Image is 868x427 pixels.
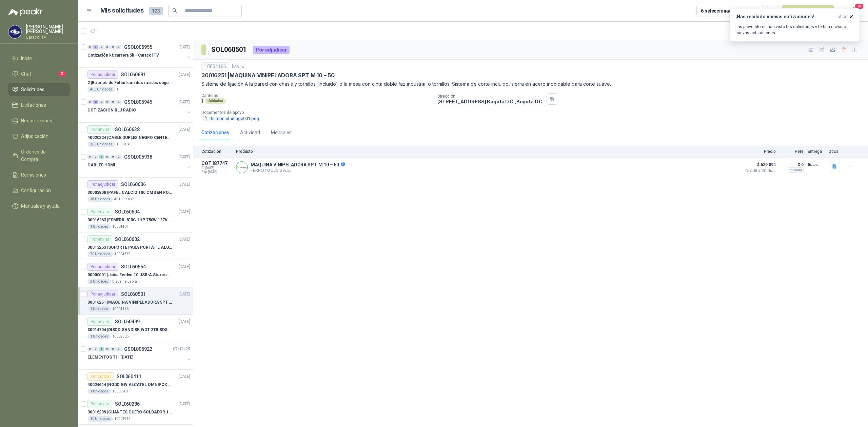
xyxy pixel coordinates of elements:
a: Por enviarSOL060499[DATE] 30014704 |DISCO SANDISK WDT 2TB SDSSDE61-2T00-G251 Unidades10002306 [78,315,193,342]
div: 10 Unidades [87,416,113,422]
div: Incluido [788,167,804,173]
div: 5 [99,347,104,351]
p: SOL060501 [121,292,146,297]
div: Por adjudicar [87,70,118,79]
a: Negociaciones [8,114,70,127]
div: Por adjudicar [87,290,118,298]
p: Diadema-Jabra [112,279,137,284]
a: Inicio [8,52,70,65]
button: ¡Has recibido nuevas cotizaciones!ahora Los proveedores han visto tus solicitudes y te han enviad... [730,8,860,42]
p: 10004166 [112,306,129,312]
div: 1 Unidades [87,224,111,229]
a: Configuración [8,184,70,197]
div: 38 Unidades [87,197,113,202]
h3: SOL060501 [211,44,248,55]
p: [DATE] [179,291,190,298]
div: 100 Unidades [87,142,115,147]
p: SOL060602 [115,237,140,242]
p: [DATE] [179,236,190,243]
p: 2 | Balones de Futbol con dos marcas segun adjunto. Adjuntar cotizacion en su formato [87,80,172,86]
div: Por adjudicar [253,46,290,54]
p: 30002808 | PAPEL CALCIO 100 CMS EN ROLLO DE 100 GR [87,189,172,196]
p: $ 0 [780,161,804,169]
div: Por enviar [87,208,112,216]
div: Por enviar [87,318,112,326]
div: 2 Unidades [87,279,111,284]
span: Inicio [21,55,32,62]
p: SOL060286 [115,402,140,406]
div: 1 Unidades [87,306,111,312]
p: [DATE] [179,44,190,50]
div: 3 [93,45,98,49]
p: MAQUINA VINIPELADORA SPT M 10 – 50 [251,162,345,168]
p: [DATE] [179,319,190,325]
div: Por adjudicar [87,180,118,188]
p: 00000001 | Jabra Evolve 10 USB-A Stereo HSC200 [87,272,172,278]
p: 30016251 | MAQUINA VINIPELADORA SPT M 10 – 50 [201,72,335,79]
p: 07/10/25 [173,346,190,352]
span: Adjudicación [21,133,48,140]
p: Precio [742,149,776,154]
p: 10003947 [114,416,131,422]
a: Adjudicación [8,130,70,143]
p: [DATE] [179,154,190,160]
a: Por adjudicarSOL060501[DATE] 30016251 |MAQUINA VINIPELADORA SPT M 10 – 501 Unidades10004166 [78,287,193,315]
div: Por cotizar [87,372,114,381]
img: Logo peakr [8,8,43,16]
p: Sistema de fijación A la pared con chasis y tornillos (incluido) o la mesa con cinta doble faz in... [201,80,860,88]
a: 0 3 0 0 0 0 GSOL005955[DATE] Cotización kit carrera 5k - Caracol TV [87,43,192,65]
p: COTIZACION BLU RADIO [87,107,136,114]
p: GSOL005938 [124,155,152,159]
span: Solicitudes [21,86,44,93]
span: 18 [854,3,864,9]
div: 0 [93,155,98,159]
span: Configuración [21,187,51,194]
p: Cotización kit carrera 5k - Caracol TV [87,52,159,59]
a: Por adjudicarSOL060691[DATE] 2 |Balones de Futbol con dos marcas segun adjunto. Adjuntar cotizaci... [78,68,193,95]
div: Actividad [240,129,260,136]
p: 10003281 [112,389,129,394]
p: [PERSON_NAME] [PERSON_NAME] [26,24,70,34]
div: 0 [116,45,121,49]
p: Dirección [437,94,544,99]
a: Por enviarSOL060286[DATE] 30016239 |GUANTES CUERO SOLDADOR 14 STEEL PRO SAFE(ADJUNTO FICHA TECNIC... [78,397,193,425]
p: 10004407 [112,224,129,229]
span: C: [DATE] [201,166,232,170]
a: Por enviarSOL060602[DATE] 30013253 |SOPORTE PARA PORTÁTIL ALUMINIO PLEGABLE VTA70 Unidades10004379 [78,232,193,260]
p: COT187747 [201,161,232,166]
div: 0 [99,100,104,104]
div: 0 [111,100,116,104]
p: SOL060691 [121,72,146,77]
div: Por adjudicar [87,263,118,271]
a: Por enviarSOL060638[DATE] 40020224 |CABLE DUPLEX NEGRO CENTELSA 2X12 (COLOR NEGRO)100 Unidades100... [78,123,193,150]
a: Por cotizarSOL060411[DATE] 40024644 |NODO GW ALCATEL OMNIPCX ENTERPRISE SIP1 Unidades10003281 [78,370,193,397]
p: 10001685 [116,142,133,147]
button: thumbnail_image001.png [201,115,260,122]
p: 10002306 [112,334,129,339]
span: Licitaciones [21,101,46,109]
span: 123 [149,7,163,15]
div: 0 [87,155,93,159]
p: [DATE] [179,373,190,380]
span: search [172,8,177,13]
a: Por adjudicarSOL060606[DATE] 30002808 |PAPEL CALCIO 100 CMS EN ROLLO DE 100 GR38 Unidades4510000175 [78,178,193,205]
button: 18 [848,5,860,17]
div: 1 Unidades [87,389,111,394]
div: 6 [99,155,104,159]
a: 0 0 5 0 0 0 GSOL00592207/10/25 ELEMENTOS TI - [DATE] [87,345,192,367]
p: [DATE] [179,72,190,78]
a: Por adjudicarSOL060554[DATE] 00000001 |Jabra Evolve 10 USB-A Stereo HSC2002 UnidadesDiadema-Jabra [78,260,193,287]
span: Crédito 30 días [742,169,776,173]
div: 0 [116,347,121,351]
img: Company Logo [236,162,248,173]
p: Cantidad [201,93,432,98]
a: 0 0 6 0 0 0 GSOL005938[DATE] CABLES HDMI [87,153,192,175]
a: Remisiones [8,168,70,181]
p: Los proveedores han visto tus solicitudes y te han enviado nuevas cotizaciones. [735,24,854,36]
p: [STREET_ADDRESS] Bogotá D.C. , Bogotá D.C. [437,99,544,104]
span: Chat [21,70,31,78]
p: Caracol TV [26,35,70,39]
div: 0 [87,45,93,49]
p: GSOL005922 [124,347,152,351]
p: [DATE] [232,63,245,70]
